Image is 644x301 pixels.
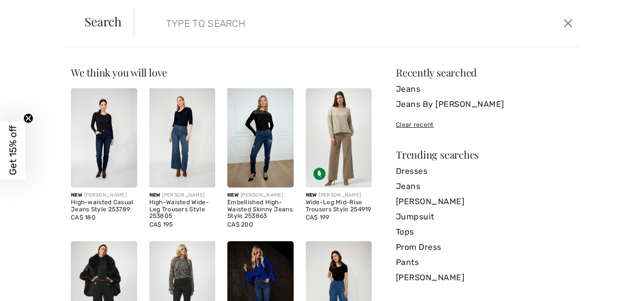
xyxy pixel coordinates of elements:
input: TYPE TO SEARCH [158,8,460,39]
div: Recently searched [396,67,573,78]
div: Wide-Leg Mid-Rise Trousers Style 254919 [306,199,372,213]
a: [PERSON_NAME] [396,270,573,285]
span: New [149,192,160,198]
a: Jeans By [PERSON_NAME] [396,97,573,112]
div: [PERSON_NAME] [227,192,294,199]
a: Prom Dress [396,240,573,255]
a: Jeans [396,179,573,194]
div: Embellished High-Waisted Skinny Jeans Style 253863 [227,199,294,220]
img: High-waisted Casual Jeans Style 253789. Dark blue [71,88,137,187]
span: We think you will love [71,65,167,79]
img: Sustainable Fabric [313,168,326,180]
div: [PERSON_NAME] [71,192,137,199]
a: [PERSON_NAME] [396,194,573,209]
a: Dresses [396,164,573,179]
a: Tops [396,224,573,240]
span: Search [85,15,122,27]
button: Close [560,15,576,31]
span: CA$ 200 [227,221,253,228]
span: New [227,192,238,198]
div: Clear recent [396,120,573,129]
img: Embellished High-Waisted Skinny Jeans Style 253863. Blue [227,88,294,187]
span: CA$ 199 [306,214,330,221]
a: Jeans [396,82,573,97]
img: High-Waisted Wide-Leg Trousers Style 253805. Blue [149,88,216,187]
img: Wide-Leg Mid-Rise Trousers Style 254919. Fawn [306,88,372,187]
div: High-waisted Casual Jeans Style 253789 [71,199,137,213]
div: [PERSON_NAME] [306,192,372,199]
a: Pants [396,255,573,270]
span: New [71,192,82,198]
span: Help [23,7,44,16]
button: Close teaser [23,114,33,124]
div: Trending searches [396,149,573,160]
span: Get 15% off [7,126,19,175]
span: CA$ 195 [149,221,173,228]
div: [PERSON_NAME] [149,192,216,199]
span: CA$ 180 [71,214,96,221]
span: New [306,192,317,198]
a: Jumpsuit [396,209,573,224]
div: High-Waisted Wide-Leg Trousers Style 253805 [149,199,216,220]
